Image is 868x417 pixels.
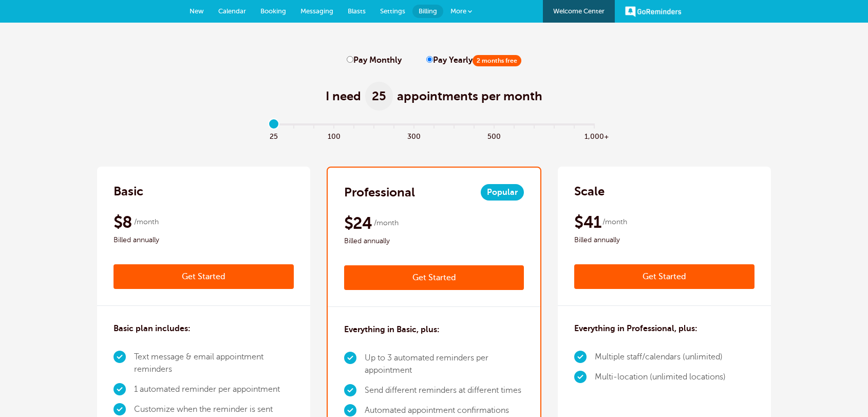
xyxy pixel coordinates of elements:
h2: Professional [344,184,415,201]
label: Pay Monthly [347,56,402,65]
span: Booking [260,7,286,15]
li: Up to 3 automated reminders per appointment [365,348,524,380]
span: New [190,7,204,15]
span: /month [374,217,399,229]
span: Billed annually [344,235,524,247]
span: 100 [324,130,344,141]
span: /month [134,216,159,228]
span: /month [602,216,627,228]
h2: Basic [114,183,143,200]
span: 300 [404,130,424,141]
h3: Everything in Basic, plus: [344,323,440,336]
li: Multiple staff/calendars (unlimited) [595,347,726,367]
li: Text message & email appointment reminders [134,347,294,379]
li: 1 automated reminder per appointment [134,379,294,400]
a: Get Started [574,264,754,289]
span: Popular [481,184,524,201]
span: Blasts [348,7,366,15]
a: Get Started [344,265,524,290]
span: 1,000+ [584,130,605,141]
label: Pay Yearly [426,56,521,65]
h2: Scale [574,183,605,200]
span: I need [326,88,361,104]
span: $24 [344,213,372,233]
span: More [450,7,466,15]
span: $8 [114,212,133,232]
span: $41 [574,212,601,232]
h3: Basic plan includes: [114,322,191,335]
span: Billing [419,7,437,15]
span: appointments per month [397,88,542,104]
span: Messaging [300,7,333,15]
span: 25 [264,130,284,141]
span: 2 months free [473,55,521,66]
a: Billing [412,5,443,18]
span: 25 [365,82,393,111]
h3: Everything in Professional, plus: [574,322,697,335]
input: Pay Monthly [347,56,353,63]
li: Send different reminders at different times [365,380,524,401]
span: Settings [380,7,405,15]
span: Billed annually [574,234,754,246]
span: Calendar [218,7,246,15]
input: Pay Yearly2 months free [426,56,433,63]
li: Multi-location (unlimited locations) [595,367,726,387]
a: Get Started [114,264,294,289]
span: 500 [484,130,504,141]
span: Billed annually [114,234,294,246]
